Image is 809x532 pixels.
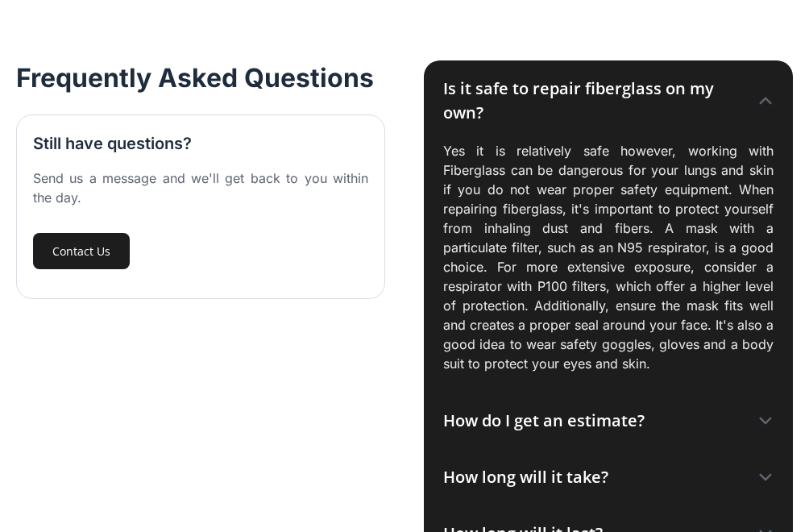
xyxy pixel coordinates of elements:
a: Contact Us [33,233,130,269]
h3: Still have questions? [33,131,192,156]
div: How do I get an estimate? [443,409,645,433]
div: Send us a message and we'll get back to you within the day. [33,168,368,207]
p: Yes it is relatively safe however, working with Fiberglass can be dangerous for your lungs and sk... [443,141,774,373]
div: How long will it take? [443,465,608,489]
div: Is it safe to repair fiberglass on my own? [443,77,741,125]
h2: Frequently Asked Questions [16,60,374,95]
